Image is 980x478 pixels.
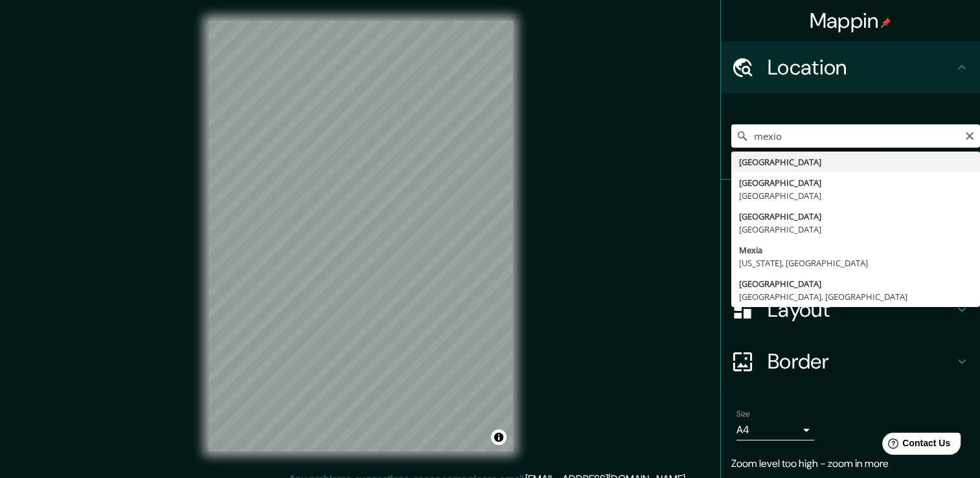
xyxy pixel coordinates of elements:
div: [GEOGRAPHIC_DATA], [GEOGRAPHIC_DATA] [739,290,972,303]
div: Style [721,232,980,284]
div: [GEOGRAPHIC_DATA] [739,277,972,290]
div: [GEOGRAPHIC_DATA] [739,176,972,189]
label: Size [736,409,750,420]
button: Toggle attribution [491,429,507,445]
div: [GEOGRAPHIC_DATA] [739,210,972,223]
div: [US_STATE], [GEOGRAPHIC_DATA] [739,256,972,269]
div: A4 [736,420,814,440]
h4: Border [768,348,954,374]
img: pin-icon.png [881,17,891,28]
div: [GEOGRAPHIC_DATA] [739,189,972,202]
h4: Layout [768,297,954,323]
div: [GEOGRAPHIC_DATA] [739,155,972,168]
div: Mexia [739,244,972,256]
input: Pick your city or area [731,124,980,148]
div: Pins [721,180,980,232]
canvas: Map [209,21,513,451]
div: Layout [721,284,980,336]
div: Border [721,336,980,387]
button: Clear [964,129,975,141]
div: Location [721,41,980,93]
p: Zoom level too high - zoom in more [731,456,970,472]
h4: Location [768,54,954,80]
div: [GEOGRAPHIC_DATA] [739,223,972,236]
iframe: Help widget launcher [865,427,966,464]
h4: Mappin [810,8,892,34]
